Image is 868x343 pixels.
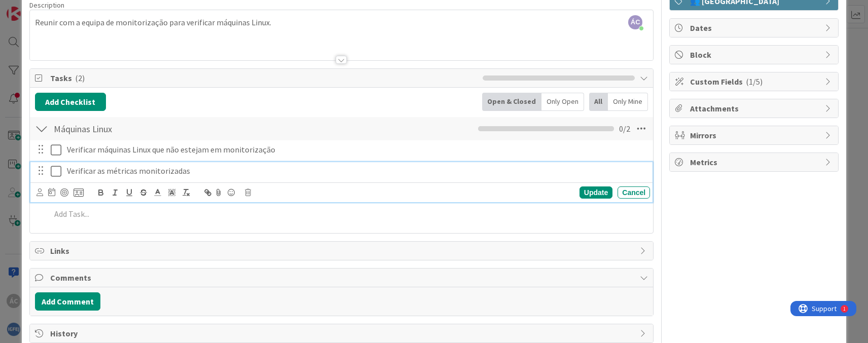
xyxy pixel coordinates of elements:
span: Dates [690,22,820,34]
div: Only Mine [608,93,648,111]
span: Comments [50,272,635,284]
span: Mirrors [690,129,820,141]
span: ( 1/5 ) [746,77,763,87]
div: All [589,93,608,111]
p: Reunir com a equipa de monitorização para verificar máquinas Linux. [35,17,648,28]
span: Attachments [690,102,820,115]
p: Verificar máquinas Linux que não estejam em monitorização [67,144,646,156]
div: Update [580,186,612,199]
span: History [50,327,635,339]
span: Links [50,245,635,257]
span: Tasks [50,72,478,84]
button: Add Checklist [35,93,106,111]
span: Block [690,49,820,61]
div: Cancel [618,186,650,199]
span: ( 2 ) [75,73,85,83]
div: Only Open [541,93,584,111]
input: Add Checklist... [50,120,278,138]
div: 1 [53,4,55,12]
span: ÁC [628,15,642,29]
p: Verificar as métricas monitorizadas [67,165,646,177]
span: Metrics [690,156,820,168]
span: 0 / 2 [619,123,630,135]
span: Description [29,1,64,10]
div: Open & Closed [482,93,541,111]
span: Support [21,2,46,14]
span: Custom Fields [690,75,820,88]
button: Add Comment [35,292,100,311]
